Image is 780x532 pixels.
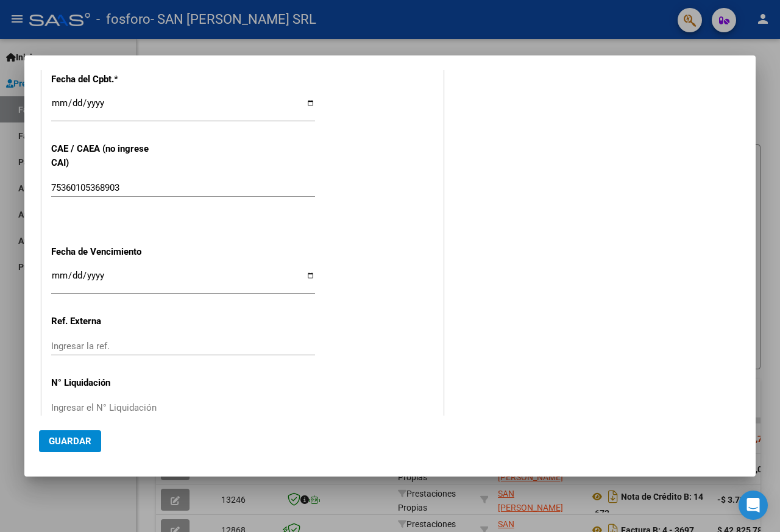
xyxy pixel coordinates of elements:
span: Guardar [49,436,91,447]
p: Fecha del Cpbt. [51,73,166,87]
div: Open Intercom Messenger [739,491,768,520]
p: N° Liquidación [51,376,166,390]
button: Guardar [39,430,101,452]
p: Ref. Externa [51,314,166,328]
p: Fecha de Vencimiento [51,245,166,259]
p: CAE / CAEA (no ingrese CAI) [51,142,166,169]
